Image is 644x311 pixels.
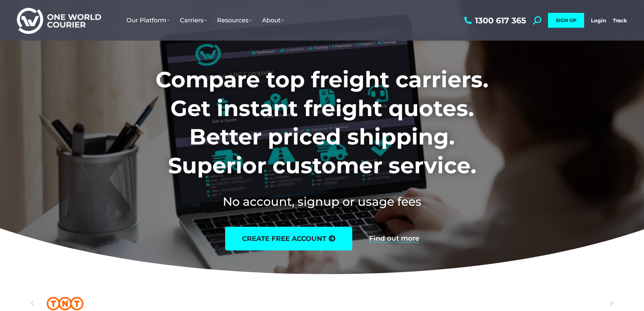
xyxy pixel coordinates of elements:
span: Resources [217,17,252,24]
h1: Compare top freight carriers. Get instant freight quotes. Better priced shipping. Superior custom... [111,65,533,180]
a: About [257,10,289,31]
a: 1300 617 365 [462,16,526,25]
img: One World Courier [17,7,101,34]
span: Our Platform [126,17,170,24]
a: Login [591,17,606,24]
a: Resources [212,10,257,31]
a: create free account [225,227,352,250]
a: Find out more [369,235,419,242]
span: Carriers [180,17,207,24]
a: SIGN UP [548,13,584,28]
span: About [262,17,284,24]
span: SIGN UP [556,17,576,23]
a: Track [613,17,627,24]
a: Carriers [175,10,212,31]
h2: No account, signup or usage fees [111,193,533,210]
a: Our Platform [121,10,175,31]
